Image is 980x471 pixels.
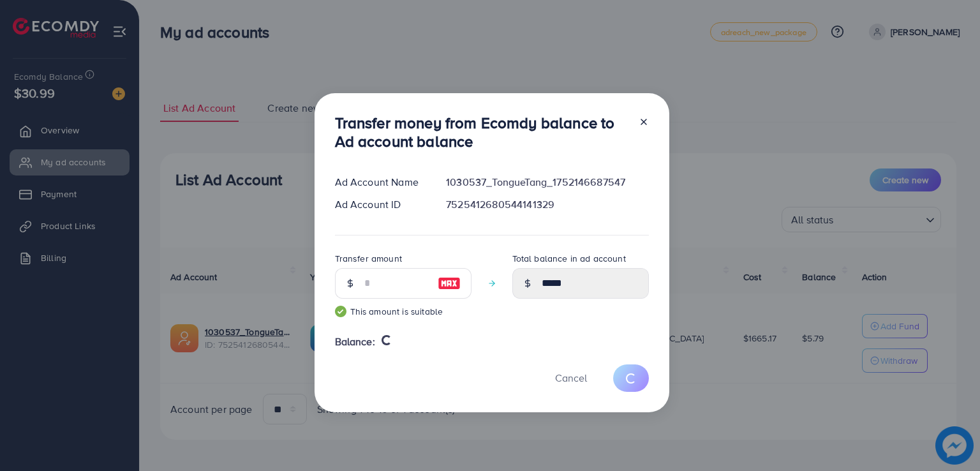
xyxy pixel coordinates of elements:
[438,276,461,291] img: image
[325,197,436,212] div: Ad Account ID
[335,305,471,318] small: This amount is suitable
[335,306,346,317] img: guide
[512,252,626,265] label: Total balance in ad account
[555,371,587,385] span: Cancel
[335,114,628,151] h3: Transfer money from Ecomdy balance to Ad account balance
[335,334,375,349] span: Balance:
[539,364,603,392] button: Cancel
[325,175,436,190] div: Ad Account Name
[335,252,402,265] label: Transfer amount
[436,175,658,190] div: 1030537_TongueTang_1752146687547
[436,197,658,212] div: 7525412680544141329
